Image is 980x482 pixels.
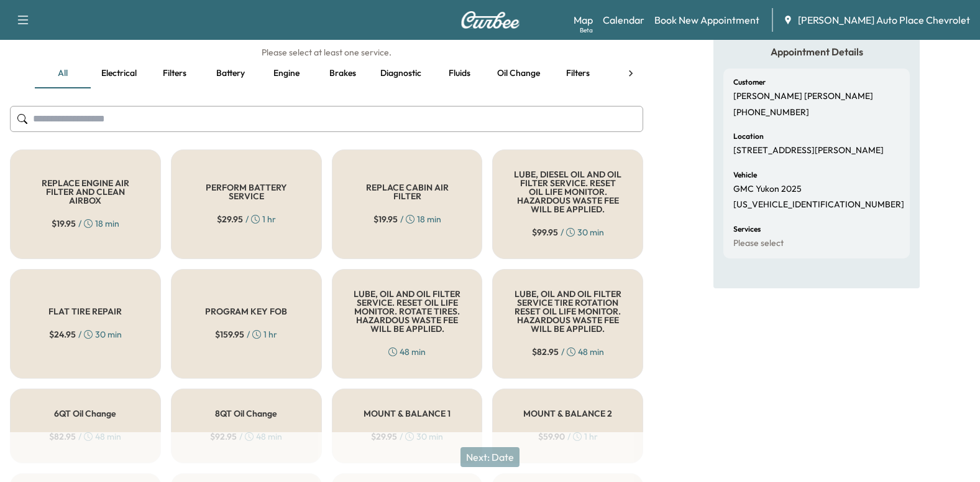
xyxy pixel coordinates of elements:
[798,12,970,27] span: [PERSON_NAME] Auto Place Chevrolet
[371,430,443,443] div: / 30 min
[603,12,644,27] a: Calendar
[513,170,623,214] h5: LUBE, DIESEL OIL AND OIL FILTER SERVICE. RESET OIL LIFE MONITOR. HAZARDOUS WASTE FEE WILL BE APPL...
[10,46,643,59] h6: Please select at least one service.
[733,199,904,210] p: [US_VEHICLE_IDENTIFICATION_NUMBER]
[606,59,662,88] button: Tire
[49,328,122,341] div: / 30 min
[314,59,370,88] button: Brakes
[364,409,451,418] h5: MOUNT & BALANCE 1
[352,290,462,333] h5: LUBE, OIL AND OIL FILTER SERVICE. RESET OIL LIFE MONITOR. ROTATE TIRES. HAZARDOUS WASTE FEE WILL ...
[210,430,282,443] div: / 48 min
[49,328,76,341] span: $ 24.95
[48,307,122,316] h5: FLAT TIRE REPAIR
[723,45,910,59] h5: Appointment Details
[147,59,203,88] button: Filters
[538,430,565,443] span: $ 59.90
[54,409,116,418] h5: 6QT Oil Change
[215,409,277,418] h5: 8QT Oil Change
[733,145,884,156] p: [STREET_ADDRESS][PERSON_NAME]
[733,107,809,118] p: [PHONE_NUMBER]
[91,59,147,88] button: Electrical
[733,91,873,102] p: [PERSON_NAME] [PERSON_NAME]
[538,430,598,443] div: / 1 hr
[550,59,606,88] button: Filters
[532,346,559,358] span: $ 82.95
[532,226,604,239] div: / 30 min
[733,171,757,179] h6: Vehicle
[49,430,121,443] div: / 48 min
[513,290,623,333] h5: LUBE, OIL AND OIL FILTER SERVICE TIRE ROTATION RESET OIL LIFE MONITOR. HAZARDOUS WASTE FEE WILL B...
[733,78,766,86] h6: Customer
[373,213,441,225] div: / 18 min
[205,307,287,316] h5: PROGRAM KEY FOB
[532,346,604,358] div: / 48 min
[733,184,802,195] p: GMC Yukon 2025
[580,26,593,35] div: Beta
[52,217,76,230] span: $ 19.95
[733,225,761,233] h6: Services
[431,59,487,88] button: Fluids
[217,213,276,225] div: / 1 hr
[210,430,237,443] span: $ 92.95
[574,12,593,27] a: MapBeta
[203,59,259,88] button: Battery
[52,217,119,230] div: / 18 min
[217,213,243,225] span: $ 29.95
[30,179,140,205] h5: REPLACE ENGINE AIR FILTER AND CLEAN AIRBOX
[352,183,462,201] h5: REPLACE CABIN AIR FILTER
[191,183,301,201] h5: PERFORM BATTERY SERVICE
[654,12,759,27] a: Book New Appointment
[371,430,397,443] span: $ 29.95
[35,59,618,88] div: basic tabs example
[35,59,91,88] button: all
[532,226,558,239] span: $ 99.95
[49,430,76,443] span: $ 82.95
[733,133,764,140] h6: Location
[733,238,784,249] p: Please select
[370,59,431,88] button: Diagnostic
[259,59,314,88] button: Engine
[487,59,550,88] button: Oil change
[388,346,426,358] div: 48 min
[523,409,612,418] h5: MOUNT & BALANCE 2
[215,328,277,341] div: / 1 hr
[460,11,520,29] img: Curbee Logo
[215,328,244,341] span: $ 159.95
[373,213,398,225] span: $ 19.95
